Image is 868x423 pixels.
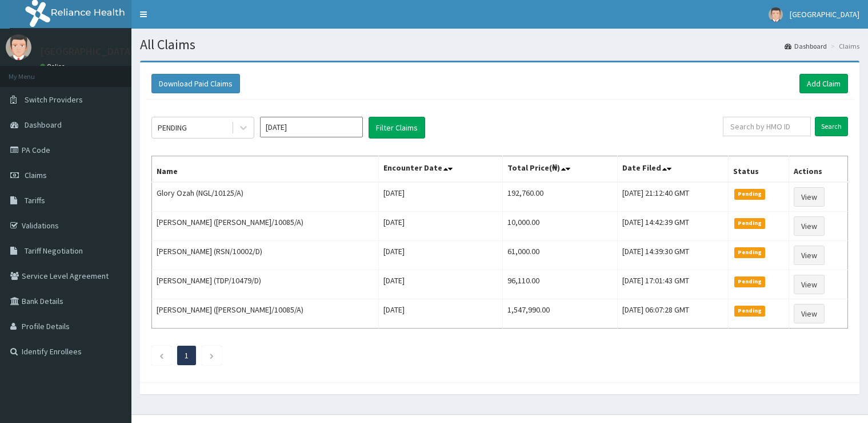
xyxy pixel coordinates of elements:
span: Tariff Negotiation [25,246,83,256]
button: Filter Claims [369,117,425,139]
th: Name [152,156,379,183]
a: View [794,187,825,207]
a: Next page [209,350,214,361]
td: [DATE] [378,241,502,270]
td: [PERSON_NAME] (RSN/10002/D) [152,241,379,270]
a: View [794,275,825,294]
a: Dashboard [785,41,827,51]
td: [DATE] [378,182,502,212]
span: Pending [734,276,766,287]
button: Download Paid Claims [151,74,240,93]
td: 96,110.00 [502,270,617,299]
td: [PERSON_NAME] (TDP/10479/D) [152,270,379,299]
td: [PERSON_NAME] ([PERSON_NAME]/10085/A) [152,299,379,329]
span: [GEOGRAPHIC_DATA] [790,9,859,19]
a: Page 1 is your current page [185,350,189,361]
span: Pending [734,218,766,228]
span: Pending [734,247,766,258]
a: View [794,246,825,265]
td: [DATE] [378,270,502,299]
span: Pending [734,306,766,316]
td: [DATE] 17:01:43 GMT [617,270,728,299]
th: Actions [789,156,848,183]
th: Total Price(₦) [502,156,617,183]
li: Claims [828,41,859,51]
td: [DATE] 14:42:39 GMT [617,212,728,241]
span: Pending [734,189,766,199]
a: Online [40,62,67,70]
input: Search by HMO ID [723,117,811,136]
p: [GEOGRAPHIC_DATA] [40,46,134,57]
h1: All Claims [140,37,859,52]
td: [DATE] 21:12:40 GMT [617,182,728,212]
td: [DATE] [378,299,502,329]
td: [DATE] [378,212,502,241]
td: [DATE] 14:39:30 GMT [617,241,728,270]
td: 192,760.00 [502,182,617,212]
td: [PERSON_NAME] ([PERSON_NAME]/10085/A) [152,212,379,241]
img: User Image [769,7,783,22]
td: 61,000.00 [502,241,617,270]
a: Previous page [159,350,164,361]
td: [DATE] 06:07:28 GMT [617,299,728,329]
td: 10,000.00 [502,212,617,241]
img: User Image [6,34,31,60]
div: PENDING [158,122,187,133]
span: Claims [25,170,47,180]
td: 1,547,990.00 [502,299,617,329]
input: Select Month and Year [260,117,363,137]
a: Add Claim [799,74,848,93]
span: Dashboard [25,120,62,130]
th: Status [728,156,789,183]
a: View [794,304,825,323]
span: Tariffs [25,195,45,205]
th: Encounter Date [378,156,502,183]
th: Date Filed [617,156,728,183]
td: Glory Ozah (NGL/10125/A) [152,182,379,212]
a: View [794,216,825,236]
span: Switch Providers [25,94,83,105]
input: Search [815,117,848,136]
